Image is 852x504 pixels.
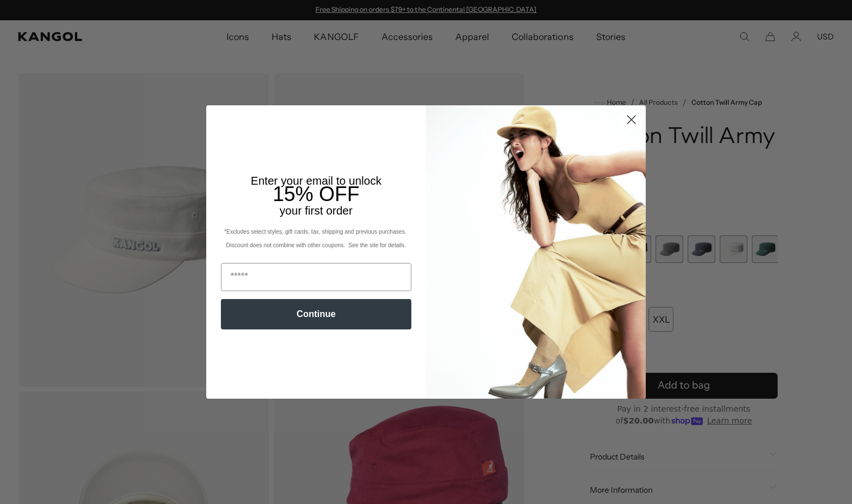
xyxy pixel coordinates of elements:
span: your first order [279,204,352,217]
span: Enter your email to unlock [251,175,381,187]
button: Continue [221,299,411,329]
input: Email [221,263,411,291]
img: 93be19ad-e773-4382-80b9-c9d740c9197f.jpeg [426,105,646,398]
button: Close dialog [622,110,641,130]
span: 15% OFF [273,182,360,206]
span: *Excludes select styles, gift cards, tax, shipping and previous purchases. Discount does not comb... [224,229,408,248]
